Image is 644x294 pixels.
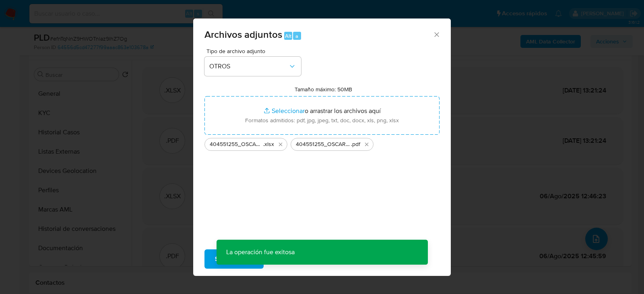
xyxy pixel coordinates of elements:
button: Subir archivo [204,249,264,269]
button: OTROS [204,57,301,76]
span: Tipo de archivo adjunto [206,48,303,54]
button: Cerrar [433,31,440,38]
span: Archivos adjuntos [204,27,282,41]
p: La operación fue exitosa [217,240,304,265]
span: Subir archivo [215,250,253,268]
span: OTROS [209,62,288,70]
button: Eliminar 404551255_OSCAR IBARRA ROSALES_SEP2025.xlsx [276,140,285,149]
span: .xlsx [263,140,274,148]
span: 404551255_OSCAR [PERSON_NAME] ROSALES_SEP2025 [296,140,351,148]
span: Cancelar [277,250,303,268]
button: Eliminar 404551255_OSCAR IBARRA ROSALES_SEP2025.pdf [362,140,372,149]
span: 404551255_OSCAR [PERSON_NAME] ROSALES_SEP2025 [210,140,263,148]
ul: Archivos seleccionados [204,135,440,151]
span: Alt [285,32,291,40]
label: Tamaño máximo: 50MB [295,86,352,93]
span: .pdf [351,140,360,148]
span: a [295,32,298,40]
